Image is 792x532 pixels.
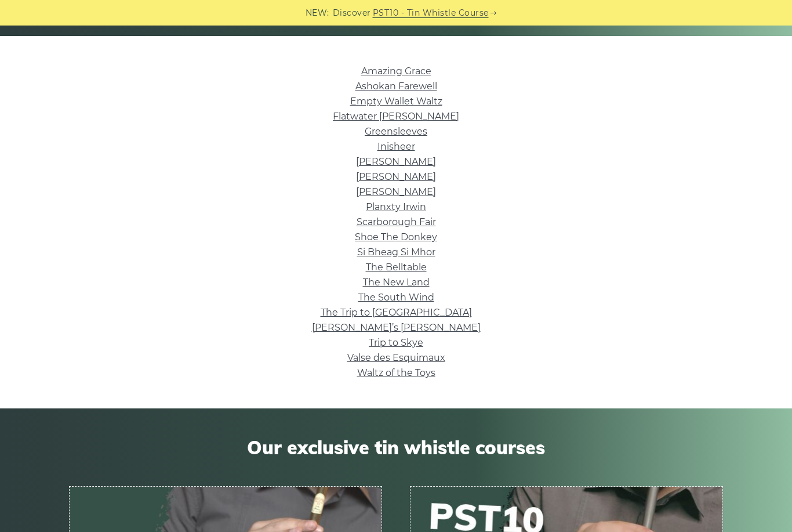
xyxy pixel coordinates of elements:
a: The New Land [363,277,430,288]
a: Planxty Irwin [366,201,426,212]
span: Our exclusive tin whistle courses [69,436,723,458]
a: Greensleeves [365,126,427,137]
a: [PERSON_NAME] [356,186,436,197]
a: The South Wind [358,292,434,303]
a: Shoe The Donkey [355,231,437,243]
a: Scarborough Fair [357,216,436,227]
a: Empty Wallet Waltz [350,96,442,107]
a: [PERSON_NAME] [356,171,436,182]
a: [PERSON_NAME]’s [PERSON_NAME] [312,322,481,333]
a: Inisheer [377,141,415,152]
a: Trip to Skye [369,337,423,348]
a: Flatwater [PERSON_NAME] [333,111,459,122]
span: Discover [333,6,371,20]
a: Valse des Esquimaux [347,352,445,363]
a: Ashokan Farewell [355,81,437,92]
a: The Belltable [366,262,427,273]
a: Waltz of the Toys [357,367,435,378]
span: NEW: [306,6,329,20]
a: The Trip to [GEOGRAPHIC_DATA] [321,307,472,318]
a: Si­ Bheag Si­ Mhor [357,247,435,258]
a: [PERSON_NAME] [356,156,436,167]
a: Amazing Grace [361,66,431,77]
a: PST10 - Tin Whistle Course [373,6,489,20]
